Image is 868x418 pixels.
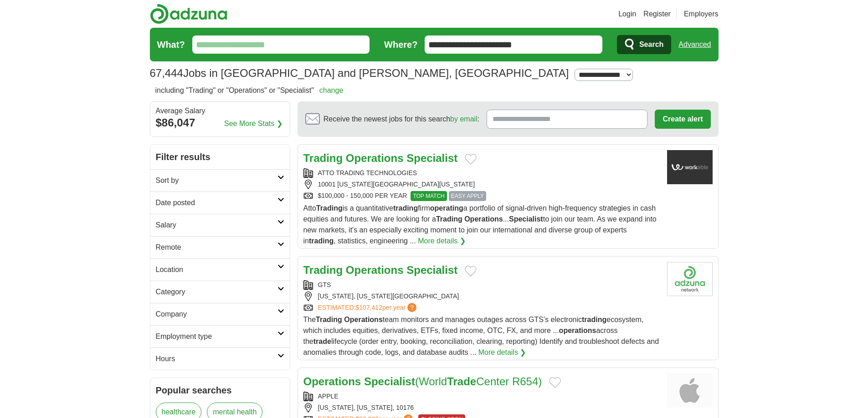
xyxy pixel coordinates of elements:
h1: Jobs in [GEOGRAPHIC_DATA] and [PERSON_NAME], [GEOGRAPHIC_DATA] [150,67,569,79]
h2: Company [156,309,277,320]
button: Create alert [655,110,710,129]
span: 67,444 [150,65,183,81]
button: Add to favorite jobs [465,266,477,277]
h2: Salary [156,220,277,231]
strong: Trading [303,264,343,276]
a: Trading Operations Specialist [303,152,458,164]
span: ? [407,303,416,312]
a: Trading Operations Specialist [303,264,458,276]
h2: Category [156,287,277,297]
a: Employment type [150,325,290,347]
strong: trading [309,237,334,245]
strong: Trade [447,375,476,388]
h2: Date posted [156,197,277,208]
span: Search [639,35,663,54]
strong: trade [313,337,331,345]
div: $86,047 [156,115,284,131]
span: Atto is a quantitative firm a portfolio of signal-driven high-frequency strategies in cash equiti... [303,204,657,245]
h2: Remote [156,242,277,253]
a: by email [450,115,478,123]
strong: trading [393,204,418,212]
h2: Hours [156,353,277,364]
a: Login [618,9,636,20]
a: Register [643,9,671,20]
span: Receive the newest jobs for this search : [324,114,479,125]
a: More details ❯ [478,347,526,358]
button: Add to favorite jobs [549,377,561,388]
strong: Specialist [406,152,457,164]
a: Company [150,303,290,325]
button: Add to favorite jobs [465,154,477,165]
span: $107,412 [355,304,382,311]
div: Average Salary [156,107,284,115]
h2: Location [156,264,277,275]
a: Location [150,258,290,281]
div: 10001 [US_STATE][GEOGRAPHIC_DATA][US_STATE] [303,180,660,189]
strong: Specialist [406,264,457,276]
label: What? [157,38,185,51]
div: $100,000 - 150,000 PER YEAR [303,191,660,201]
strong: Trading [303,152,343,164]
a: change [319,86,344,94]
strong: Operations [346,264,404,276]
img: Apple logo [667,373,713,408]
a: Employers [684,9,719,20]
strong: trading [582,316,606,323]
a: More details ❯ [418,236,466,247]
a: Hours [150,347,290,370]
img: Adzuna logo [150,4,227,24]
strong: Specialist [364,375,415,388]
a: See More Stats ❯ [224,118,282,129]
label: Where? [384,38,417,51]
strong: Trading [316,316,342,323]
h2: Employment type [156,331,277,342]
h2: Popular searches [156,383,284,397]
span: TOP MATCH [411,191,447,201]
span: The team monitors and manages outages across GTS’s electronic ecosystem, which includes equities,... [303,316,659,356]
div: ATTO TRADING TECHNOLOGIES [303,168,660,178]
strong: Operations [346,152,404,164]
div: [US_STATE], [US_STATE][GEOGRAPHIC_DATA] [303,292,660,301]
button: Search [617,35,671,54]
a: Advanced [678,35,711,54]
img: Company logo [667,150,713,184]
a: Remote [150,236,290,258]
strong: Operations [464,215,503,223]
a: APPLE [318,393,339,400]
h2: including "Trading" or "Operations" or "Specialist" [155,85,344,96]
strong: Trading [436,215,462,223]
a: Sort by [150,169,290,191]
a: Category [150,281,290,303]
img: GTS logo [667,262,713,296]
strong: Operations [344,316,382,323]
strong: Operations [303,375,361,388]
a: ESTIMATED:$107,412per year? [318,303,419,312]
a: Date posted [150,191,290,214]
strong: Specialist [509,215,543,223]
strong: operating [430,204,463,212]
span: EASY APPLY [449,191,486,201]
strong: Trading [316,204,343,212]
div: [US_STATE], [US_STATE], 10176 [303,403,660,413]
a: GTS [318,281,331,288]
h2: Sort by [156,175,277,186]
a: Salary [150,214,290,236]
a: Operations Specialist(WorldTradeCenter R654) [303,375,542,388]
strong: operations [559,327,596,334]
h2: Filter results [150,145,290,169]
